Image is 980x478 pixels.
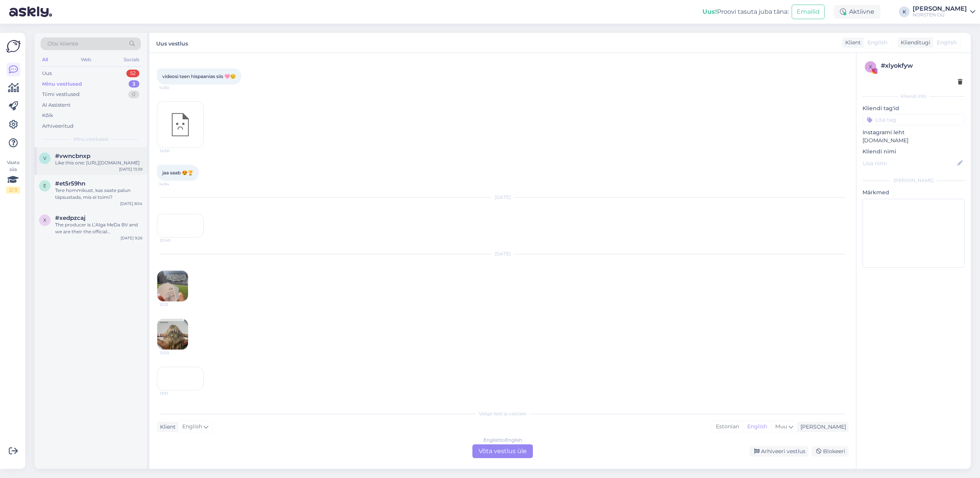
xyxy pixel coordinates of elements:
div: Like this one: [URL][DOMAIN_NAME] [55,159,142,166]
span: #vwncbnxp [55,153,90,159]
div: Aktiivne [834,5,880,19]
div: Klienditugi [898,39,930,47]
div: The producer is L’Alga MeDa BV and we are their the official representatives in [GEOGRAPHIC_DATA]... [55,221,142,235]
div: Proovi tasuta juba täna: [702,7,789,16]
img: Askly Logo [6,39,21,54]
img: attachment [157,319,188,350]
span: Minu vestlused [73,136,108,143]
div: [DATE] 8:54 [120,201,142,206]
span: 20:45 [160,237,188,243]
div: NORSTEN OÜ [913,12,967,18]
span: 12:20 [160,350,188,356]
div: Tiimi vestlused [42,91,80,98]
div: Arhiveeritud [42,122,73,130]
span: x [869,64,872,70]
button: Emailid [792,5,825,19]
div: [PERSON_NAME] [797,423,846,431]
div: # xlyokfyw [881,61,962,70]
div: Blokeeri [812,446,848,457]
div: Kliendi info [862,93,965,100]
input: Lisa nimi [863,159,956,167]
span: #xedpzcaj [55,215,85,221]
div: Web [79,55,93,65]
span: #et5r59hn [55,180,85,187]
div: Uus [42,70,52,77]
span: x [43,217,46,223]
div: 3 [129,80,139,88]
div: Kõik [42,112,53,119]
div: Estonian [712,421,743,432]
p: Märkmed [862,189,965,197]
div: [PERSON_NAME] [913,6,967,12]
div: Arhiveeri vestlus [750,446,808,457]
b: Uus! [702,8,717,15]
span: Otsi kliente [47,40,78,48]
div: Minu vestlused [42,80,82,88]
p: Instagrami leht [862,128,965,137]
span: 14:50 [160,148,188,154]
div: [DATE] 9:26 [121,235,142,241]
div: Valige keel ja vastake [157,410,848,417]
span: 13:51 [160,390,188,396]
div: Vaata siia [6,159,20,193]
p: [DOMAIN_NAME] [862,137,965,145]
span: 12:13 [160,302,188,307]
span: English [182,423,202,431]
div: 2 / 3 [6,187,20,193]
input: Lisa tag [862,114,965,125]
label: Uus vestlus [156,37,188,48]
div: [DATE] [157,250,848,257]
img: attachment [157,271,188,301]
span: v [43,155,46,161]
span: Muu [775,423,787,430]
p: Kliendi nimi [862,148,965,156]
div: [DATE] [157,194,848,201]
div: [DATE] 13:39 [119,166,142,172]
span: English [937,39,957,47]
div: 0 [128,91,139,98]
div: Tere hommikust, kas saate palun täpsustada, mis ei toimi? [55,187,142,201]
div: 52 [126,70,139,77]
div: English [743,421,771,432]
div: [PERSON_NAME] [862,177,965,184]
div: Klient [157,423,176,431]
span: English [867,39,887,47]
div: English to English [483,437,522,444]
a: [PERSON_NAME]NORSTEN OÜ [913,6,975,18]
div: Socials [122,55,141,65]
span: 14:54 [159,181,188,187]
p: Kliendi tag'id [862,104,965,112]
div: All [41,55,49,65]
div: Võta vestlus üle [472,444,533,458]
div: Klient [842,39,861,47]
span: 14:50 [159,85,188,91]
div: K [899,7,910,17]
span: jaa saab 😍🏆 [162,170,193,176]
span: e [43,183,46,189]
span: videosi teen hispaanias siis 🩷😌 [162,73,236,79]
div: AI Assistent [42,101,70,109]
